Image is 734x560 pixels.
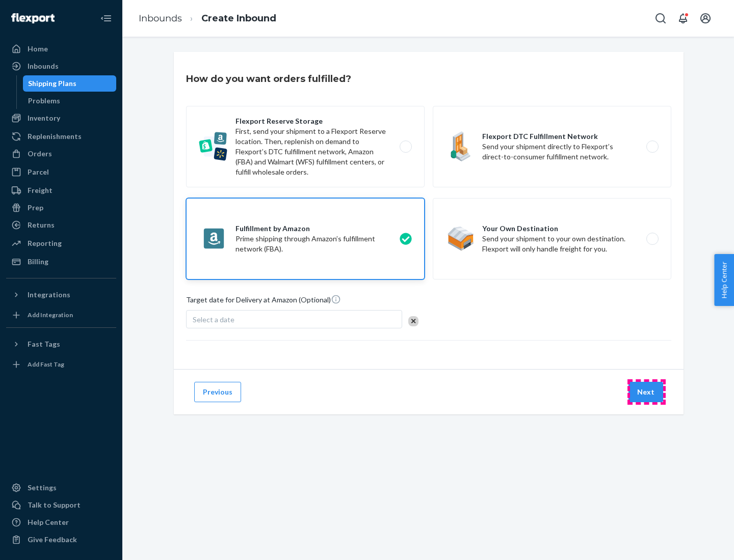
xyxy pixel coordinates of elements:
[6,58,116,74] a: Inbounds
[673,8,693,29] button: Open notifications
[650,8,671,29] button: Open Search Box
[28,290,70,300] div: Integrations
[28,517,69,527] div: Help Center
[28,500,81,510] div: Talk to Support
[6,146,116,162] a: Orders
[6,356,116,373] a: Add Fast Tag
[28,149,52,159] div: Orders
[194,382,241,402] button: Previous
[139,13,182,24] a: Inbounds
[6,41,116,57] a: Home
[28,113,60,123] div: Inventory
[23,75,117,92] a: Shipping Plans
[28,167,49,177] div: Parcel
[130,4,284,34] ol: breadcrumbs
[96,8,116,29] button: Close Navigation
[201,13,276,24] a: Create Inbound
[28,483,57,493] div: Settings
[695,8,716,29] button: Open account menu
[28,339,60,349] div: Fast Tags
[28,257,48,267] div: Billing
[28,238,62,248] div: Reporting
[628,382,663,402] button: Next
[28,131,82,142] div: Replenishments
[6,254,116,270] a: Billing
[6,336,116,352] button: Fast Tags
[6,307,116,323] a: Add Integration
[714,254,734,306] button: Help Center
[28,44,48,54] div: Home
[6,217,116,233] a: Returns
[28,61,59,71] div: Inbounds
[6,182,116,199] a: Freight
[6,200,116,216] a: Prep
[193,315,234,324] span: Select a date
[28,360,64,369] div: Add Fast Tag
[6,128,116,145] a: Replenishments
[6,531,116,548] button: Give Feedback
[28,311,73,319] div: Add Integration
[186,72,351,86] h3: How do you want orders fulfilled?
[11,13,55,23] img: Flexport logo
[28,78,76,89] div: Shipping Plans
[28,535,77,545] div: Give Feedback
[28,203,43,213] div: Prep
[6,497,116,513] a: Talk to Support
[28,185,53,195] div: Freight
[23,93,117,109] a: Problems
[28,96,60,106] div: Problems
[6,110,116,126] a: Inventory
[6,164,116,180] a: Parcel
[28,220,55,230] div: Returns
[6,514,116,530] a: Help Center
[6,235,116,251] a: Reporting
[6,480,116,496] a: Settings
[186,294,341,309] span: Target date for Delivery at Amazon (Optional)
[6,287,116,303] button: Integrations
